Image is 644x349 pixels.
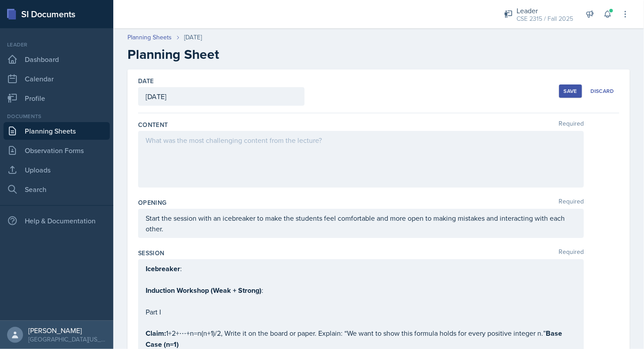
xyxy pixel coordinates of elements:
div: Documents [4,112,110,120]
div: Save [564,88,577,95]
a: Planning Sheets [127,33,172,42]
div: Leader [517,5,573,16]
button: Discard [586,84,619,98]
label: Opening [138,198,166,207]
p: Start the session with an icebreaker to make the students feel comfortable and more open to makin... [146,213,576,234]
div: [DATE] [184,33,202,42]
a: Observation Forms [4,142,110,159]
span: Required [559,198,584,207]
strong: Induction Workshop (Weak + Strong) [146,285,262,295]
a: Search [4,180,110,198]
div: Help & Documentation [4,212,110,230]
a: Calendar [4,70,110,88]
a: Uploads [4,161,110,179]
div: [GEOGRAPHIC_DATA][US_STATE] [28,335,106,344]
a: Planning Sheets [4,122,110,140]
p: Part I [146,307,576,317]
label: Date [138,77,154,85]
a: Dashboard [4,50,110,68]
label: Session [138,249,164,257]
a: Profile [4,89,110,107]
h2: Planning Sheet [127,46,630,62]
span: Required [559,120,584,129]
label: Content [138,120,168,129]
div: CSE 2315 / Fall 2025 [517,14,573,23]
p: : [146,285,576,296]
strong: Claim: [146,328,166,338]
div: Discard [590,88,614,95]
strong: Icebreaker [146,264,180,274]
div: Leader [4,41,110,49]
button: Save [559,84,582,98]
p: : [146,263,576,274]
div: [PERSON_NAME] [28,326,106,335]
span: Required [559,249,584,257]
